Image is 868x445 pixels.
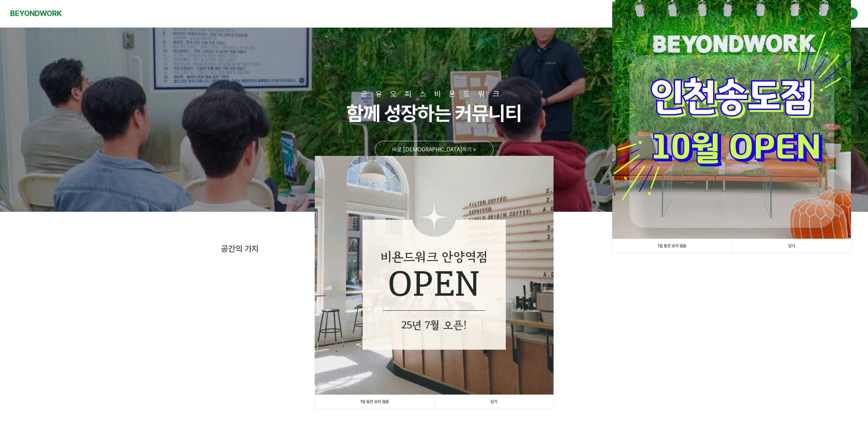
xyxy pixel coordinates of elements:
[10,7,62,20] a: BEYONDWORK
[612,239,732,253] a: 1일 동안 보지 않음
[434,395,554,409] a: 닫기
[315,395,434,409] a: 1일 동안 보지 않음
[221,244,259,254] strong: 공간의 가치
[732,239,851,253] a: 닫기
[315,156,554,395] img: d60f0a935bdb8.png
